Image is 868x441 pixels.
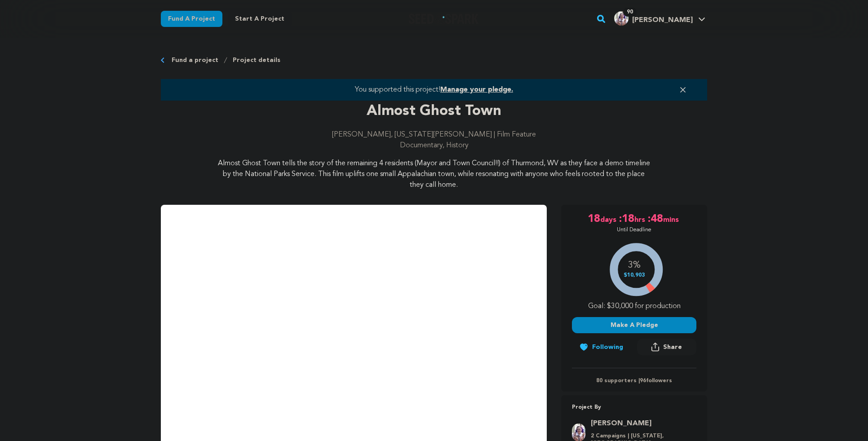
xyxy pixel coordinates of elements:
[161,129,707,140] p: [PERSON_NAME], [US_STATE][PERSON_NAME] | Film Feature
[172,84,696,95] a: You supported this project!Manage your pledge.
[161,56,707,65] div: Breadcrumb
[663,212,681,226] span: mins
[408,13,479,24] a: Seed&Spark Homepage
[572,317,696,333] button: Make A Pledge
[572,402,696,413] p: Project By
[588,212,600,226] span: 18
[612,9,707,28] span: Jillian H.'s Profile
[216,158,653,190] p: Almost Ghost Town tells the story of the remaining 4 residents (Mayor and Town Council!!) of Thur...
[632,17,693,24] span: [PERSON_NAME]
[614,11,629,26] img: 335b6d63e9f535f0.jpg
[161,101,707,122] p: Almost Ghost Town
[161,140,707,151] p: Documentary, History
[614,11,693,26] div: Jillian H.'s Profile
[640,378,646,384] span: 96
[161,11,222,27] a: Fund a project
[637,339,696,355] button: Share
[623,8,637,17] span: 90
[634,212,647,226] span: hrs
[408,13,479,24] img: Seed&Spark Logo Dark Mode
[233,56,280,65] a: Project details
[617,226,651,234] p: Until Deadline
[228,11,292,27] a: Start a project
[572,339,630,355] button: Following
[618,212,634,226] span: :18
[637,339,696,359] span: Share
[647,212,663,226] span: :48
[572,377,696,384] p: 80 supporters | followers
[663,343,682,352] span: Share
[591,418,691,429] a: Goto Jillian Howell profile
[600,212,618,226] span: days
[172,56,218,65] a: Fund a project
[612,9,707,26] a: Jillian H.'s Profile
[440,86,513,93] span: Manage your pledge.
